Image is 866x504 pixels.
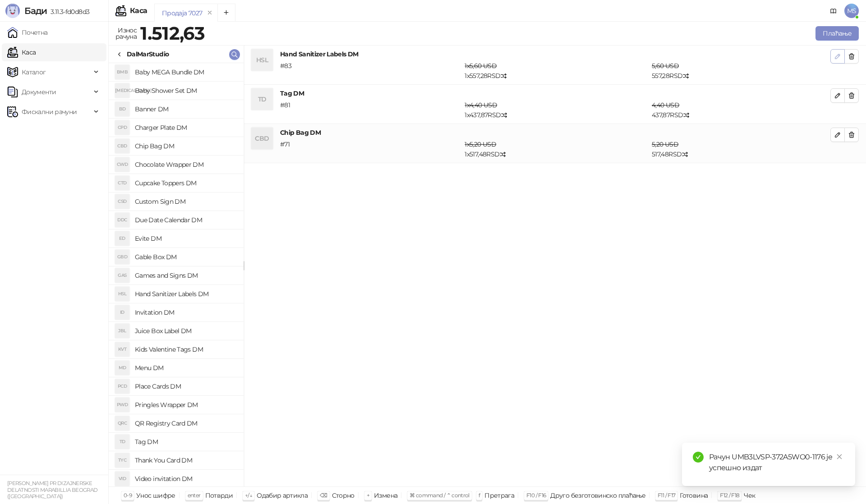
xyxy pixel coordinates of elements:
[135,83,236,98] h4: Baby Shower Set DM
[5,4,20,18] img: Logo
[115,361,129,375] div: MD
[205,490,233,501] div: Потврди
[465,62,497,70] span: 1 x 5,60 USD
[7,23,48,41] a: Почетна
[115,342,129,357] div: KVT
[135,435,236,449] h4: Tag DM
[257,490,308,501] div: Одабир артикла
[135,379,236,394] h4: Place Cards DM
[115,120,129,135] div: CPD
[24,5,47,16] span: Бади
[550,490,645,501] div: Друго безготовинско плаћање
[115,139,129,153] div: CBD
[410,492,470,499] span: ⌘ command / ⌃ control
[463,139,650,159] div: 1 x 517,48 RSD
[115,305,129,320] div: ID
[124,492,132,499] span: 0-9
[652,62,679,70] span: 5,60 USD
[658,492,675,499] span: F11 / F17
[135,194,236,209] h4: Custom Sign DM
[479,492,480,499] span: f
[650,100,832,120] div: 437,87 RSD
[135,398,236,412] h4: Pringles Wrapper DM
[7,480,97,499] small: [PERSON_NAME] PR DIZAJNERSKE DELATNOSTI MARABILLIA BEOGRAD ([GEOGRAPHIC_DATA])
[115,324,129,338] div: JBL
[115,213,129,227] div: DDC
[693,452,704,463] span: check-circle
[844,4,859,18] span: MS
[680,490,708,501] div: Готовина
[135,305,236,320] h4: Invitation DM
[463,100,650,120] div: 1 x 437,87 RSD
[836,454,843,460] span: close
[115,287,129,301] div: HSL
[135,324,236,338] h4: Juice Box Label DM
[251,88,273,110] div: TD
[652,101,679,109] span: 4,40 USD
[135,361,236,375] h4: Menu DM
[109,63,244,486] div: grid
[115,194,129,209] div: CSD
[135,102,236,116] h4: Banner DM
[114,24,138,42] div: Износ рачуна
[135,453,236,467] h4: Thank You Card DM
[135,157,236,172] h4: Chocolate Wrapper DM
[130,7,147,14] div: Каса
[135,120,236,135] h4: Charger Plate DM
[280,49,830,59] h4: Hand Sanitizer Labels DM
[115,453,129,467] div: TYC
[135,268,236,283] h4: Games and Signs DM
[217,4,235,22] button: Add tab
[22,83,56,101] span: Документи
[278,61,463,81] div: # 83
[251,128,273,149] div: CBD
[115,250,129,264] div: GBD
[135,287,236,301] h4: Hand Sanitizer Labels DM
[744,490,755,501] div: Чек
[115,102,129,116] div: BD
[826,4,841,18] a: Документација
[115,416,129,431] div: QRC
[463,61,650,81] div: 1 x 557,28 RSD
[162,8,202,18] div: Продаја 7027
[135,472,236,486] h4: Video invitation DM
[136,490,175,501] div: Унос шифре
[251,49,273,71] div: HSL
[140,22,205,44] strong: 1.512,63
[115,83,129,98] div: [MEDICAL_DATA]
[815,26,859,41] button: Плаћање
[245,492,252,499] span: ↑/↓
[135,231,236,246] h4: Evite DM
[465,101,497,109] span: 1 x 4,40 USD
[484,490,514,501] div: Претрага
[127,49,169,59] div: DalMarStudio
[135,213,236,227] h4: Due Date Calendar DM
[115,379,129,394] div: PCD
[280,128,830,137] h4: Chip Bag DM
[135,176,236,190] h4: Cupcake Toppers DM
[115,398,129,412] div: PWD
[652,140,678,148] span: 5,20 USD
[374,490,397,501] div: Измена
[115,472,129,486] div: VID
[204,9,216,17] button: remove
[367,492,369,499] span: +
[650,139,832,159] div: 517,48 RSD
[7,43,36,61] a: Каса
[526,492,546,499] span: F10 / F16
[320,492,327,499] span: ⌫
[188,492,201,499] span: enter
[115,268,129,283] div: GAS
[115,65,129,79] div: BMB
[135,342,236,357] h4: Kids Valentine Tags DM
[278,139,463,159] div: # 71
[650,61,832,81] div: 557,28 RSD
[47,8,89,16] span: 3.11.3-fd0d8d3
[135,416,236,431] h4: QR Registry Card DM
[709,452,844,473] div: Рачун UMB3LVSP-372A5WO0-1176 је успешно издат
[115,157,129,172] div: CWD
[115,176,129,190] div: CTD
[22,63,46,81] span: Каталог
[278,100,463,120] div: # 81
[135,139,236,153] h4: Chip Bag DM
